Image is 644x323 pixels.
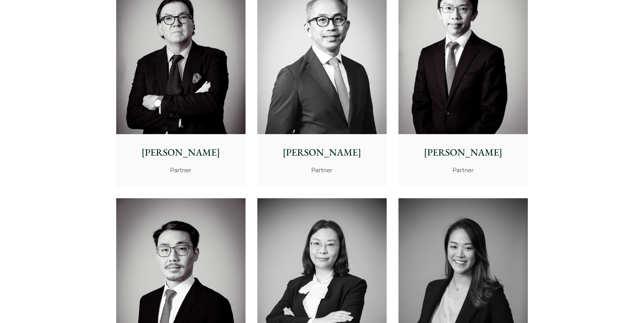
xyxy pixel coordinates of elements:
p: [PERSON_NAME] [122,145,240,160]
p: [PERSON_NAME] [263,145,381,160]
p: Partner [404,165,522,175]
p: Partner [122,165,240,175]
p: Partner [263,165,381,175]
p: [PERSON_NAME] [404,145,522,160]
